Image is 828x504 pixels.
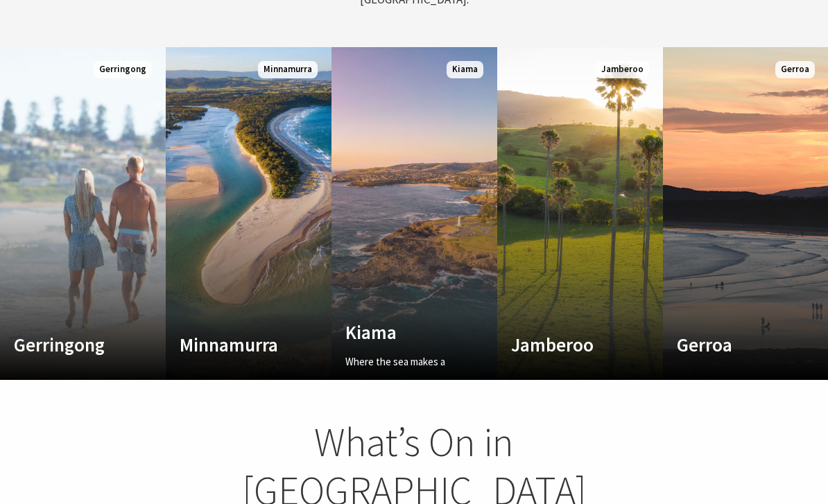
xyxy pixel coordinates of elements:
a: Custom Image Used Kiama Where the sea makes a noise Kiama [331,47,497,380]
h4: Minnamurra [180,333,293,356]
h4: Gerroa [677,333,790,356]
span: Kiama [447,61,483,78]
span: Gerroa [775,61,815,78]
span: Gerringong [94,61,152,78]
h4: Gerringong [14,333,127,356]
a: Custom Image Used Minnamurra Minnamurra [166,47,331,380]
p: Where the sea makes a noise [345,354,458,387]
a: Custom Image Used Jamberoo Jamberoo [497,47,663,380]
span: Minnamurra [258,61,318,78]
h4: Jamberoo [511,333,624,356]
h4: Kiama [345,321,458,343]
span: Jamberoo [596,61,649,78]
